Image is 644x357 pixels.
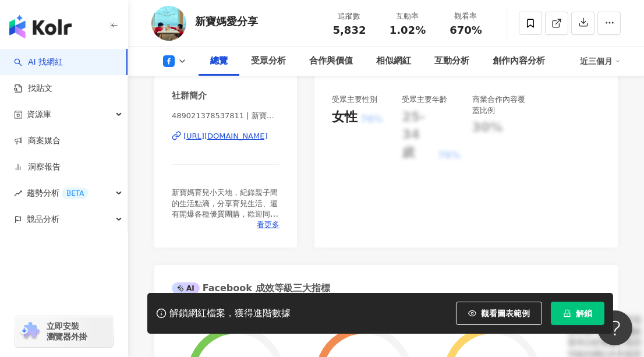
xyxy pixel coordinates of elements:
[450,24,482,36] span: 670%
[14,189,22,197] span: rise
[456,302,542,325] button: 觀看圖表範例
[580,52,621,70] div: 近三個月
[172,282,200,294] div: AI
[472,94,530,115] div: 商業合作內容覆蓋比例
[169,307,291,320] div: 解鎖網紅檔案，獲得進階數據
[172,282,330,295] div: Facebook 成效等級三大指標
[172,188,278,260] span: 新寶媽育兒小天地，紀錄親子間的生活點滴，分享育兒生活、還有開爆各種優質團購，歡迎同溫層的大家一起來玩喔～廠商邀文或洽團請寄email：「[EMAIL_ADDRESS][DOMAIN_NAME]」...
[172,111,279,121] span: 489021378537811 | 新寶媽愛分享
[27,206,59,232] span: 競品分析
[576,309,592,318] span: 解鎖
[309,54,353,68] div: 合作與價值
[14,161,61,173] a: 洞察報告
[385,10,430,22] div: 互動率
[493,54,545,68] div: 創作內容分析
[332,94,377,105] div: 受眾主要性別
[47,321,87,342] span: 立即安裝 瀏覽器外掛
[195,14,258,29] div: 新寶媽愛分享
[376,54,411,68] div: 相似網紅
[333,24,366,36] span: 5,832
[19,322,41,341] img: chrome extension
[210,54,228,68] div: 總覽
[390,24,426,36] span: 1.02%
[551,302,604,325] button: 解鎖
[14,56,63,68] a: searchAI 找網紅
[327,10,371,22] div: 追蹤數
[444,10,488,22] div: 觀看率
[9,15,72,38] img: logo
[332,108,358,126] div: 女性
[62,188,89,199] div: BETA
[434,54,469,68] div: 互動分析
[15,316,113,347] a: chrome extension立即安裝 瀏覽器外掛
[151,6,186,41] img: KOL Avatar
[257,220,279,230] span: 看更多
[172,90,207,102] div: 社群簡介
[172,131,279,142] a: [URL][DOMAIN_NAME]
[14,135,61,147] a: 商案媒合
[402,94,447,105] div: 受眾主要年齡
[251,54,286,68] div: 受眾分析
[481,309,530,318] span: 觀看圖表範例
[27,101,51,128] span: 資源庫
[14,83,52,94] a: 找貼文
[563,309,571,317] span: lock
[27,180,89,206] span: 趨勢分析
[183,131,268,142] div: [URL][DOMAIN_NAME]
